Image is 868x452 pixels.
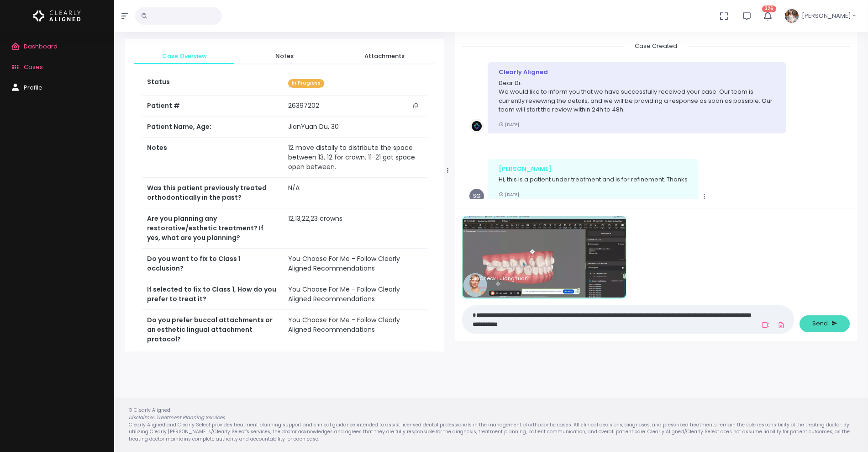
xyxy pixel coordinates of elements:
[283,138,427,178] td: 12 move distally to distribute the space between 13, 12 for crown. 11-21 got space open between.
[283,350,427,381] td: 0
[24,63,43,71] span: Cases
[812,319,828,328] span: Send
[142,52,227,61] span: Case Overview
[288,79,324,88] span: In Progress
[499,191,519,197] small: [DATE]
[469,284,488,290] span: Remove
[33,6,81,26] img: Logo Horizontal
[142,178,283,208] th: Was this patient previously treated orthodontically in the past?
[283,249,427,279] td: You Choose For Me - Follow Clearly Aligned Recommendations
[283,279,427,310] td: You Choose For Me - Follow Clearly Aligned Recommendations
[129,414,225,421] em: Disclaimer: Treatment Planning Services
[499,165,688,174] div: [PERSON_NAME]
[499,122,519,128] small: [DATE]
[142,279,283,310] th: If selected to fix to Class 1, How do you prefer to treat it?
[283,117,427,138] td: JianYuan Du, 30
[499,79,775,114] p: Dear Dr. We would like to inform you that we have successfully received your case. Our team is cu...
[242,52,327,61] span: Notes
[24,42,58,51] span: Dashboard
[142,249,283,279] th: Do you want to fix to Class 1 occlusion?
[776,317,787,333] a: Add Files
[499,68,775,77] div: Clearly Aligned
[469,276,533,282] p: ClinCheck | JiangYuan Du - [DATE]
[342,52,427,61] span: Attachments
[462,42,850,199] div: scrollable content
[142,208,283,249] th: Are you planning any restorative/esthetic treatment? If yes, what are you planning?
[499,175,688,184] p: Hi, this is a patient under treatment and is for refinement. Thanks
[469,189,484,203] span: SG
[24,83,42,92] span: Profile
[142,117,283,138] th: Patient Name, Age:
[142,72,283,95] th: Status
[800,315,850,332] button: Send
[283,208,427,249] td: 12,13,22,23 crowns
[283,310,427,350] td: You Choose For Me - Follow Clearly Aligned Recommendations
[802,11,851,21] span: [PERSON_NAME]
[142,350,283,381] th: What is your comfort level with elastics?
[120,407,863,442] div: © Clearly Aligned Clearly Aligned and Clearly Select provides treatment planning support and clin...
[283,96,427,117] td: 26397202
[142,95,283,117] th: Patient #
[142,138,283,178] th: Notes
[463,216,626,298] img: 6f82e3c7b0484abb94ac55fbd5a2e69d-21dce77034411721.gif
[283,178,427,208] td: N/A
[762,5,776,12] span: 326
[624,39,688,53] span: Case Created
[760,321,772,329] a: Add Loom Video
[784,8,800,24] img: Header Avatar
[142,310,283,350] th: Do you prefer buccal attachments or an esthetic lingual attachment protocol?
